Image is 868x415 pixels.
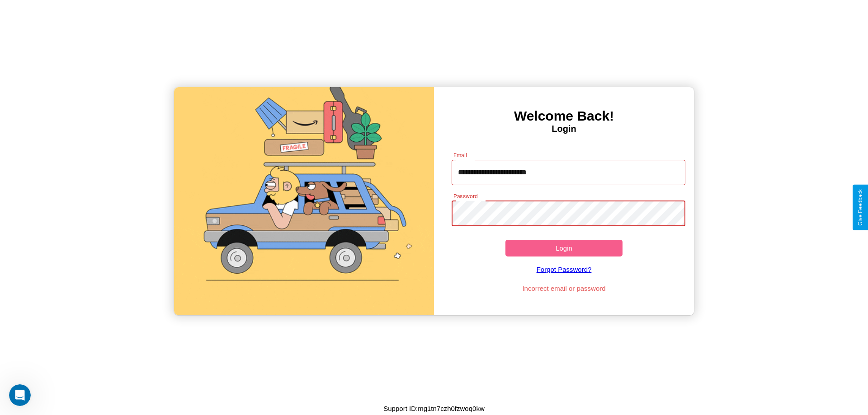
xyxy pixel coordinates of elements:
button: Login [505,240,623,256]
img: gif [174,87,434,315]
label: Email [453,151,467,159]
h4: Login [434,124,694,134]
iframe: Intercom live chat [9,384,31,406]
div: Give Feedback [857,189,863,226]
a: Forgot Password? [447,256,681,282]
p: Support ID: mg1tn7czh0fzwoq0kw [383,402,484,415]
h3: Welcome Back! [434,108,694,124]
p: Incorrect email or password [447,282,681,294]
label: Password [453,192,477,200]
